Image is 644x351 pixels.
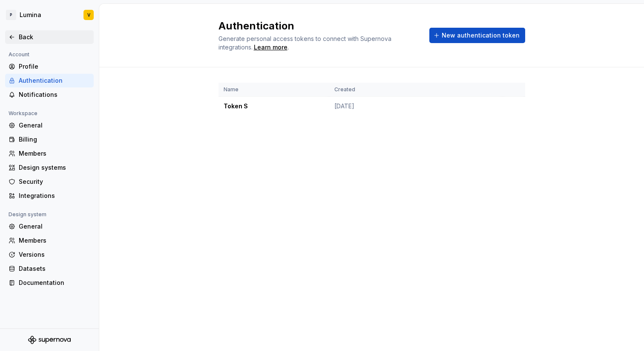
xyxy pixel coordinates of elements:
[5,175,94,189] a: Security
[19,264,90,273] div: Datasets
[6,10,16,20] div: P
[5,262,94,276] a: Datasets
[5,220,94,233] a: General
[5,161,94,174] a: Design systems
[28,336,71,344] svg: Supernova Logo
[5,119,94,132] a: General
[19,121,90,130] div: General
[5,147,94,160] a: Members
[218,35,393,51] span: Generate personal access tokens to connect with Supernova integrations.
[218,97,329,116] td: Token S
[5,60,94,73] a: Profile
[429,28,525,43] button: New authentication token
[19,250,90,259] div: Versions
[19,236,90,245] div: Members
[19,76,90,85] div: Authentication
[5,248,94,261] a: Versions
[218,19,419,33] h2: Authentication
[5,209,50,220] div: Design system
[5,276,94,290] a: Documentation
[19,62,90,71] div: Profile
[19,135,90,144] div: Billing
[20,11,41,19] div: Lumina
[19,33,90,41] div: Back
[19,163,90,172] div: Design systems
[19,149,90,158] div: Members
[5,74,94,87] a: Authentication
[253,44,289,51] span: .
[329,83,503,97] th: Created
[442,31,520,40] span: New authentication token
[5,49,33,60] div: Account
[19,222,90,231] div: General
[2,6,97,24] button: PLuminaV
[5,133,94,146] a: Billing
[254,43,287,52] a: Learn more
[19,191,90,200] div: Integrations
[87,12,90,18] div: V
[19,177,90,186] div: Security
[5,108,41,119] div: Workspace
[5,30,94,44] a: Back
[19,278,90,287] div: Documentation
[5,189,94,203] a: Integrations
[19,90,90,99] div: Notifications
[218,83,329,97] th: Name
[5,88,94,102] a: Notifications
[5,234,94,247] a: Members
[329,97,503,116] td: [DATE]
